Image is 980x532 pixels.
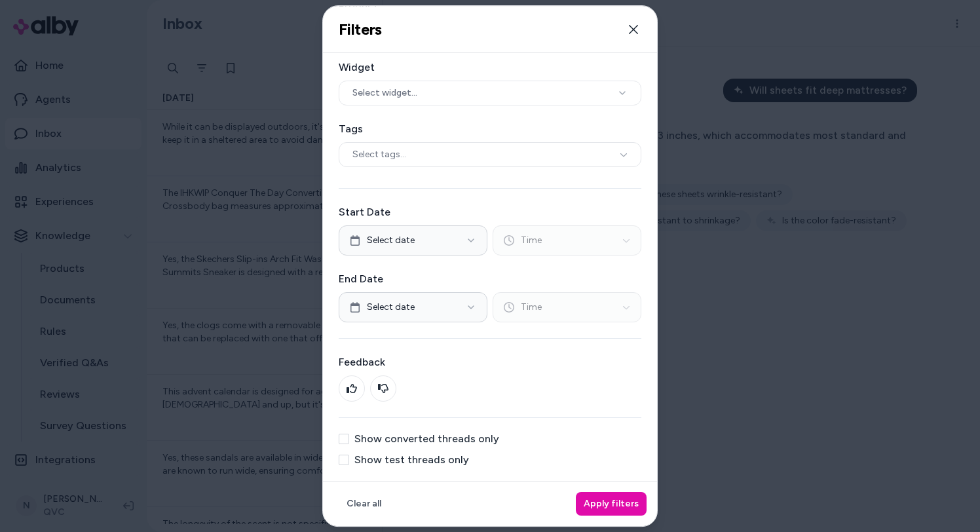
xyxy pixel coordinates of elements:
label: Feedback [339,354,641,370]
label: Show converted threads only [354,434,499,444]
button: Select date [339,225,487,256]
button: Clear all [339,492,389,516]
span: Select date [367,234,415,247]
button: Apply filters [576,492,647,516]
label: Start Date [339,204,641,220]
button: Select date [339,292,487,322]
span: Select date [367,301,415,314]
label: Show test threads only [354,455,469,465]
span: Select tags... [352,148,406,161]
h2: Filters [339,20,382,39]
label: Widget [339,60,641,75]
label: End Date [339,271,641,287]
label: Tags [339,121,641,137]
